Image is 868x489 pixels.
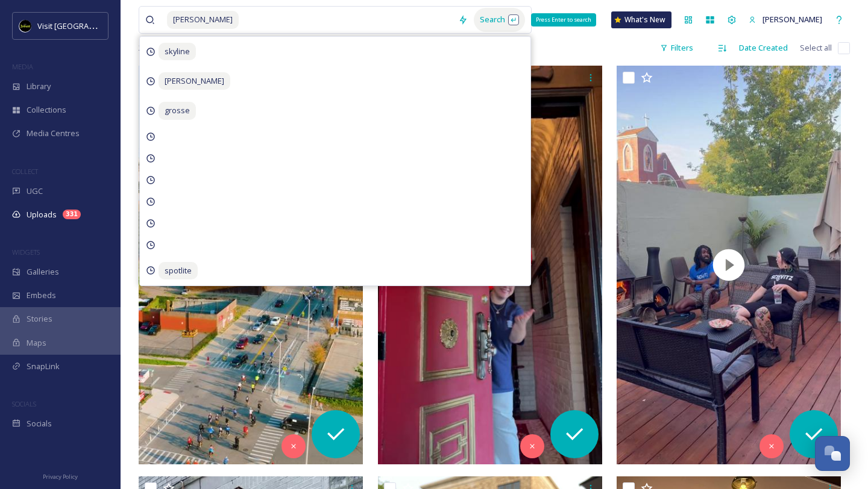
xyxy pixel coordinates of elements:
[800,42,832,54] span: Select all
[12,399,36,408] span: SOCIALS
[12,248,40,257] span: WIDGETS
[27,266,59,278] span: Galleries
[743,8,828,31] a: [PERSON_NAME]
[733,36,794,60] div: Date Created
[27,128,80,139] span: Media Centres
[763,14,822,25] span: [PERSON_NAME]
[12,62,33,71] span: MEDIA
[27,185,43,197] span: UGC
[815,436,850,471] button: Open Chat
[27,290,56,301] span: Embeds
[27,361,60,372] span: SnapLink
[43,469,78,483] a: Privacy Policy
[159,102,196,119] span: grosse
[474,8,525,31] div: Search
[159,262,198,279] span: spotlite
[531,13,596,26] div: Press Enter to search
[27,337,46,349] span: Maps
[159,43,196,60] span: skyline
[12,167,38,176] span: COLLECT
[27,81,51,92] span: Library
[159,72,230,90] span: [PERSON_NAME]
[43,473,78,481] span: Privacy Policy
[139,42,171,54] span: 2315 file s
[19,20,31,32] img: VISIT%20DETROIT%20LOGO%20-%20BLACK%20BACKGROUND.png
[63,210,81,219] div: 331
[654,36,699,60] div: Filters
[37,20,131,31] span: Visit [GEOGRAPHIC_DATA]
[611,11,671,28] a: What's New
[27,104,66,116] span: Collections
[27,418,52,429] span: Socials
[617,66,841,464] img: thumbnail
[27,209,57,220] span: Uploads
[139,66,363,464] img: thumbnail
[27,313,52,325] span: Stories
[167,11,239,28] span: [PERSON_NAME]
